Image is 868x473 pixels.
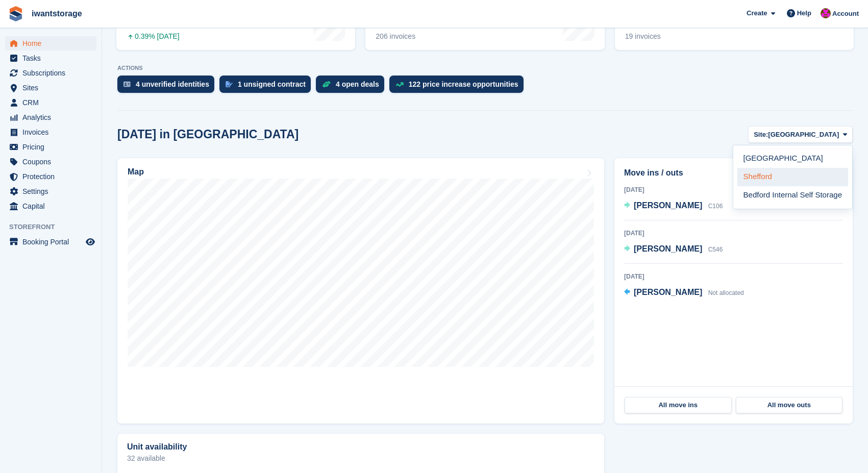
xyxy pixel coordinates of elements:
span: Site: [754,130,768,140]
span: Protection [22,169,84,184]
div: 206 invoices [376,32,458,41]
span: Home [22,36,84,51]
span: Sites [22,81,84,95]
a: menu [5,95,96,110]
a: menu [5,110,96,125]
span: Tasks [22,51,84,65]
span: [GEOGRAPHIC_DATA] [768,130,839,140]
a: menu [5,140,96,154]
a: menu [5,169,96,184]
h2: [DATE] in [GEOGRAPHIC_DATA] [117,128,299,141]
a: Map [117,158,604,424]
img: deal-1b604bf984904fb50ccaf53a9ad4b4a5d6e5aea283cecdc64d6e3604feb123c2.svg [322,81,331,88]
a: iwantstorage [28,5,86,22]
span: Invoices [22,125,84,139]
div: [DATE] [624,185,843,194]
span: CRM [22,95,84,110]
img: price_increase_opportunities-93ffe204e8149a01c8c9dc8f82e8f89637d9d84a8eef4429ea346261dce0b2c0.svg [395,82,404,87]
a: menu [5,184,96,198]
a: menu [5,235,96,249]
p: ACTIONS [117,65,853,71]
a: All move outs [736,397,843,413]
span: Help [797,8,811,18]
span: Storefront [9,222,102,232]
span: Coupons [22,155,84,169]
span: Analytics [22,110,84,125]
a: [PERSON_NAME] C546 [624,243,723,256]
span: Booking Portal [22,235,84,249]
a: menu [5,81,96,95]
h2: Map [128,167,144,177]
span: Account [832,9,859,19]
a: menu [5,51,96,65]
span: Not allocated [708,289,744,296]
button: Site: [GEOGRAPHIC_DATA] [748,126,853,143]
p: 32 available [127,455,594,462]
div: [DATE] [624,272,843,281]
a: 122 price increase opportunities [389,76,529,98]
div: 0.39% [DATE] [127,32,183,41]
h2: Unit availability [127,442,187,452]
span: Subscriptions [22,66,84,80]
img: stora-icon-8386f47178a22dfd0bd8f6a31ec36ba5ce8667c1dd55bd0f319d3a0aa187defe.svg [8,6,23,21]
div: 1 unsigned contract [238,80,306,88]
a: Bedford Internal Self Storage [737,186,848,205]
span: Settings [22,184,84,198]
img: contract_signature_icon-13c848040528278c33f63329250d36e43548de30e8caae1d1a13099fd9432cc5.svg [226,81,233,87]
a: Shefford [737,168,848,186]
span: [PERSON_NAME] [634,244,702,253]
span: [PERSON_NAME] [634,201,702,210]
a: 4 unverified identities [117,76,219,98]
span: Create [747,8,767,18]
span: C546 [708,246,723,253]
a: [GEOGRAPHIC_DATA] [737,150,848,168]
a: [PERSON_NAME] Not allocated [624,286,744,300]
a: [PERSON_NAME] C106 [624,200,723,213]
div: 4 unverified identities [136,80,209,88]
div: 122 price increase opportunities [409,80,518,88]
img: Jonathan [821,8,831,18]
div: 4 open deals [336,80,379,88]
a: Preview store [84,236,96,248]
h2: Move ins / outs [624,167,843,179]
a: All move ins [625,397,732,413]
a: menu [5,155,96,169]
a: 4 open deals [316,76,389,98]
img: verify_identity-adf6edd0f0f0b5bbfe63781bf79b02c33cf7c696d77639b501bdc392416b5a36.svg [123,81,131,87]
span: Capital [22,199,84,213]
span: Pricing [22,140,84,154]
div: [DATE] [624,229,843,238]
div: 19 invoices [625,32,699,41]
a: menu [5,66,96,80]
a: menu [5,199,96,213]
span: [PERSON_NAME] [634,288,702,296]
a: menu [5,36,96,51]
span: C106 [708,203,723,210]
a: 1 unsigned contract [219,76,316,98]
a: menu [5,125,96,139]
